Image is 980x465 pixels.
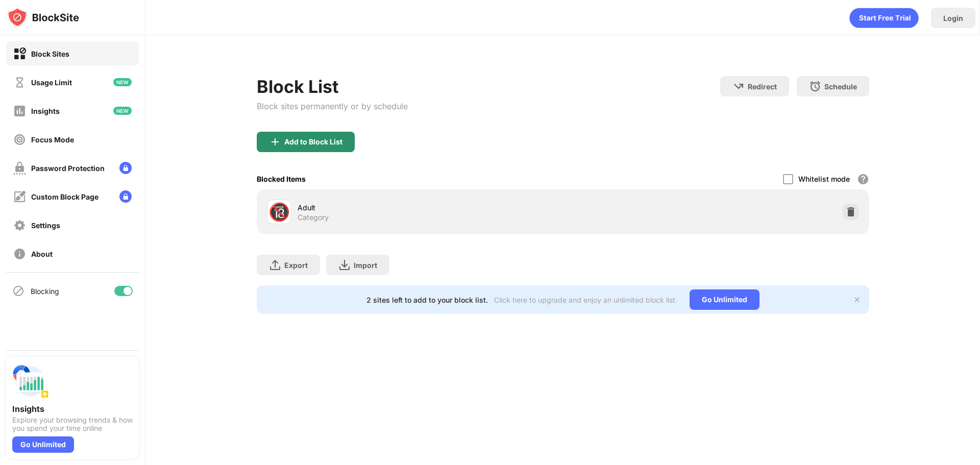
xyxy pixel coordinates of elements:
div: About [31,250,53,258]
div: 🔞 [268,202,290,223]
img: push-insights.svg [12,363,49,400]
div: Blocking [31,287,59,296]
div: Explore your browsing trends & how you spend your time online [12,416,133,432]
div: Blocked Items [257,175,306,183]
img: blocking-icon.svg [12,285,24,297]
div: Custom Block Page [31,192,99,201]
div: Redirect [748,82,777,91]
img: new-icon.svg [113,107,132,115]
div: animation [849,8,919,28]
div: Whitelist mode [798,175,850,183]
div: Settings [31,221,60,230]
div: Block List [257,76,408,97]
img: password-protection-off.svg [13,162,26,175]
div: Password Protection [31,164,105,173]
div: Focus Mode [31,135,74,144]
div: Insights [12,404,133,414]
img: insights-off.svg [13,105,26,117]
div: Schedule [824,82,857,91]
div: Category [298,213,329,222]
img: lock-menu.svg [119,190,132,203]
div: Import [354,261,377,270]
img: focus-off.svg [13,133,26,146]
div: Add to Block List [284,138,342,146]
img: new-icon.svg [113,78,132,86]
div: Block Sites [31,50,69,58]
img: settings-off.svg [13,219,26,232]
img: about-off.svg [13,248,26,260]
div: Export [284,261,308,270]
div: Usage Limit [31,78,72,87]
div: Insights [31,107,60,115]
div: Go Unlimited [690,289,759,310]
img: customize-block-page-off.svg [13,190,26,203]
div: Block sites permanently or by schedule [257,101,408,111]
div: Click here to upgrade and enjoy an unlimited block list. [494,296,677,304]
div: 2 sites left to add to your block list. [366,296,488,304]
div: Login [943,14,963,22]
img: lock-menu.svg [119,162,132,174]
img: logo-blocksite.svg [7,7,79,28]
div: Adult [298,202,563,213]
div: Go Unlimited [12,436,74,453]
img: time-usage-off.svg [13,76,26,89]
img: x-button.svg [853,296,861,304]
img: block-on.svg [13,47,26,60]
